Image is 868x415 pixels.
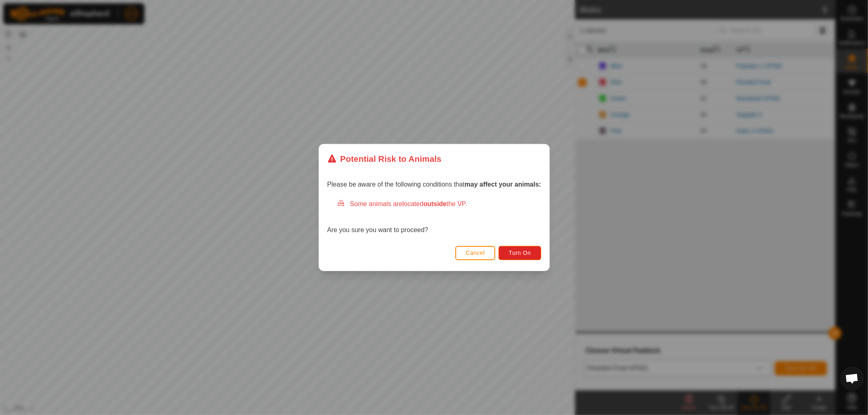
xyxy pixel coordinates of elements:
[327,181,541,188] span: Please be aware of the following conditions that
[402,200,467,207] span: located the VP.
[465,181,541,188] strong: may affect your animals:
[509,250,531,256] span: Turn On
[840,366,864,391] div: Open chat
[423,200,446,207] strong: outside
[455,246,495,260] button: Cancel
[327,152,442,165] div: Potential Risk to Animals
[337,199,541,209] div: Some animals are
[498,246,541,260] button: Turn On
[466,250,485,256] span: Cancel
[327,199,541,235] div: Are you sure you want to proceed?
